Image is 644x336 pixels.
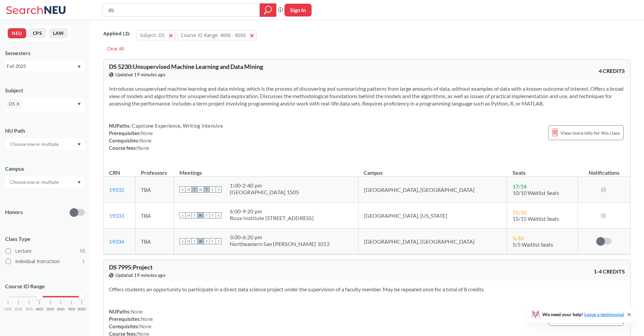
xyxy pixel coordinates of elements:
a: 19333 [109,212,124,219]
span: S [216,186,222,193]
span: DS 5230 : Unsupervised Machine Learning and Data Mining [109,63,263,70]
button: Course ID Range: 4000 - 8000 [177,30,257,40]
span: 15 / 32 [513,209,527,215]
span: M [185,186,192,193]
span: 15/15 Waitlist Seats [513,215,559,222]
span: W [198,212,204,218]
span: S [216,238,222,244]
button: LAW [49,28,68,38]
th: Notifications [578,162,630,177]
div: magnifying glass [260,3,276,17]
div: Roux Institute [STREET_ADDRESS] [230,215,314,221]
div: Subject [5,87,85,94]
span: T [192,238,198,244]
span: S [179,186,185,193]
div: Northeastern San [PERSON_NAME] 1012 [230,241,330,247]
span: View more info for this class [560,129,620,137]
span: T [192,212,198,218]
svg: Dropdown arrow [77,181,81,184]
span: 8000 [78,307,86,311]
td: TBA [136,228,174,254]
span: Course ID Range: 4000 - 8000 [181,32,246,38]
svg: Dropdown arrow [77,66,81,68]
th: Professors [136,162,174,177]
span: S [216,212,222,218]
td: [GEOGRAPHIC_DATA], [GEOGRAPHIC_DATA] [358,228,507,254]
div: 3:00 - 6:20 pm [230,234,330,241]
button: NEU [8,28,26,38]
label: Lecture [6,247,85,255]
div: Dropdown arrow [5,176,85,188]
span: Updated 19 minutes ago [115,71,165,78]
section: Offers students an opportunity to participate in a direct data science project under the supervis... [109,286,625,293]
div: Fall 2025Dropdown arrow [5,61,85,72]
span: Capstone Experience, Writing Intensive [131,123,223,129]
span: None [140,323,152,329]
svg: Dropdown arrow [77,143,81,146]
div: DSX to remove pillDropdown arrow [5,98,85,112]
span: 5 / 10 [513,235,524,241]
input: Choose one or multiple [7,140,63,148]
th: Campus [358,162,507,177]
span: T [204,212,210,218]
td: TBA [136,177,174,203]
span: Applied ( 2 ): [103,30,130,37]
div: Semesters [5,49,85,57]
span: DS 7995 : Project [109,263,153,271]
input: Class, professor, course number, "phrase" [108,4,255,16]
span: 10/10 Waitlist Seats [513,190,559,196]
span: Updated 19 minutes ago [115,271,165,279]
span: 5000 [46,307,54,311]
span: 4000 [36,307,44,311]
svg: Dropdown arrow [77,103,81,106]
span: Class Type [5,235,85,243]
a: 19334 [109,238,124,245]
span: 1000 [4,307,12,311]
span: T [204,238,210,244]
span: 2000 [14,307,22,311]
p: Course ID Range [5,283,85,290]
span: 7000 [67,307,75,311]
td: [GEOGRAPHIC_DATA], [GEOGRAPHIC_DATA] [358,177,507,203]
span: None [141,316,153,322]
label: Individual Instruction [6,257,85,266]
span: 6000 [57,307,65,311]
span: S [179,212,185,218]
span: 5/5 Waitlist Seats [513,241,553,248]
svg: X to remove pill [16,102,19,106]
th: Meetings [174,162,359,177]
span: We need your help! [542,312,624,317]
span: W [198,238,204,244]
div: [GEOGRAPHIC_DATA] 1505 [230,189,299,196]
div: Campus [5,165,85,172]
p: Honors [5,208,23,216]
span: T [192,186,198,193]
div: Fall 2025 [7,62,77,70]
button: CPS [29,28,46,38]
div: 6:00 - 9:20 pm [230,208,314,215]
span: DSX to remove pill [7,100,21,108]
div: NU Path [5,127,85,134]
span: 1-4 CREDITS [594,268,625,275]
span: W [198,186,204,193]
span: F [210,186,216,193]
button: Sign In [284,4,312,16]
div: Clear All [103,44,127,54]
section: Introduces unsupervised machine learning and data mining, which is the process of discovering and... [109,85,625,107]
div: 1:00 - 2:40 pm [230,182,299,189]
input: Choose one or multiple [7,178,63,186]
a: Leave a testimonial [584,311,624,317]
td: TBA [136,203,174,228]
span: M [185,212,192,218]
span: Subject: DS [140,32,165,38]
span: 3000 [25,307,33,311]
span: None [140,137,152,143]
div: Dropdown arrow [5,138,85,150]
span: 1 [82,258,85,265]
span: None [137,145,149,151]
button: Subject: DS [136,30,175,40]
a: 19332 [109,186,124,193]
span: F [210,238,216,244]
div: CRN [109,169,120,176]
span: M [185,238,192,244]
